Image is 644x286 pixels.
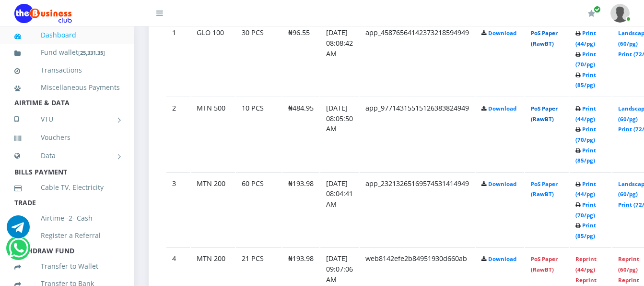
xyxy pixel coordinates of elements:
[531,29,558,47] a: PoS Paper (RawBT)
[78,49,105,56] small: [ ]
[9,244,28,260] a: Chat for support
[488,255,516,262] a: Download
[320,21,359,96] td: [DATE] 08:08:42 AM
[488,105,516,112] a: Download
[488,29,516,37] a: Download
[320,97,359,171] td: [DATE] 08:05:50 AM
[282,172,319,247] td: ₦193.98
[80,49,103,56] b: 25,331.35
[236,21,281,96] td: 30 PCS
[14,76,120,99] a: Miscellaneous Payments
[588,10,595,17] i: Renew/Upgrade Subscription
[594,6,601,13] span: Renew/Upgrade Subscription
[236,97,281,171] td: 10 PCS
[166,97,190,171] td: 2
[360,21,475,96] td: app_45876564142373218594949
[531,105,558,123] a: PoS Paper (RawBT)
[282,97,319,171] td: ₦484.95
[575,105,596,123] a: Print (44/pg)
[14,207,120,229] a: Airtime -2- Cash
[488,180,516,187] a: Download
[14,224,120,247] a: Register a Referral
[14,144,120,168] a: Data
[575,50,596,68] a: Print (70/pg)
[575,255,597,273] a: Reprint (44/pg)
[14,41,120,64] a: Fund wallet[25,331.35]
[166,21,190,96] td: 1
[7,223,30,238] a: Chat for support
[575,222,596,239] a: Print (85/pg)
[14,59,120,81] a: Transactions
[575,71,596,89] a: Print (85/pg)
[575,147,596,164] a: Print (85/pg)
[531,255,558,273] a: PoS Paper (RawBT)
[360,172,475,247] td: app_23213265169574531414949
[14,255,120,277] a: Transfer to Wallet
[575,29,596,47] a: Print (44/pg)
[166,172,190,247] td: 3
[610,4,630,23] img: User
[14,126,120,149] a: Vouchers
[575,125,596,143] a: Print (70/pg)
[14,4,72,23] img: Logo
[191,21,235,96] td: GLO 100
[14,107,120,131] a: VTU
[14,176,120,199] a: Cable TV, Electricity
[191,97,235,171] td: MTN 500
[14,24,120,46] a: Dashboard
[575,201,596,219] a: Print (70/pg)
[360,97,475,171] td: app_97714315515126383824949
[191,172,235,247] td: MTN 200
[282,21,319,96] td: ₦96.55
[236,172,281,247] td: 60 PCS
[531,180,558,198] a: PoS Paper (RawBT)
[618,255,639,273] a: Reprint (60/pg)
[320,172,359,247] td: [DATE] 08:04:41 AM
[575,180,596,198] a: Print (44/pg)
